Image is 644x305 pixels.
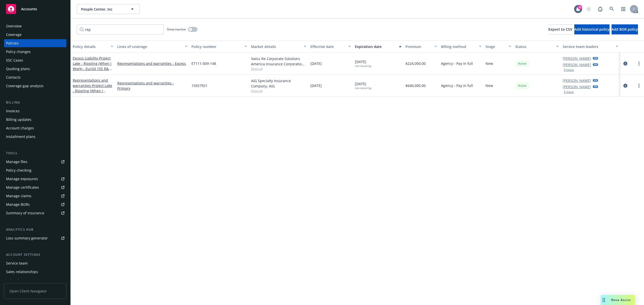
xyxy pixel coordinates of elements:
[548,24,572,34] button: Export to CSV
[4,100,66,105] div: Billing
[513,40,561,53] button: Status
[564,68,574,71] button: 3 more
[251,56,306,67] div: Swiss Re Corporate Solutions America Insurance Corporation, [GEOGRAPHIC_DATA] Re, Euclid Insuranc...
[6,39,19,47] div: Policies
[484,40,513,53] button: Stage
[6,133,35,141] div: Installment plans
[73,56,112,76] a: Excess Liability
[486,44,506,49] div: Stage
[310,83,322,88] span: [DATE]
[4,158,66,166] a: Manage files
[4,227,66,232] div: Analytics hub
[4,124,66,132] a: Account charges
[191,61,216,66] span: ET111-009-148
[574,27,610,32] span: Add historical policy
[167,27,186,31] span: Show inactive
[4,31,66,39] a: Coverage
[636,83,642,89] a: more
[355,59,371,68] span: [DATE]
[548,27,572,32] span: Export to CSV
[6,65,30,73] div: Quoting plans
[563,62,591,67] a: [PERSON_NAME]
[6,175,38,183] div: Manage exposures
[6,200,30,209] div: Manage BORs
[308,40,353,53] button: Effective date
[6,22,22,30] div: Overview
[4,276,66,284] a: Related accounts
[406,83,426,88] span: $640,000.00
[601,295,607,305] div: Drag to move
[612,24,638,34] button: Add BOR policy
[517,83,527,88] span: Active
[4,192,66,200] a: Manage claims
[251,78,306,89] div: AIG Specialty Insurance Company, AIG
[563,56,591,61] a: [PERSON_NAME]
[6,276,35,284] div: Related accounts
[622,83,628,89] a: circleInformation
[6,259,28,267] div: Service team
[73,44,108,49] div: Policy details
[561,40,620,53] button: Service team leaders
[4,175,66,183] span: Manage exposures
[355,64,371,68] div: non-recurring
[4,65,66,73] a: Quoting plans
[486,83,493,88] span: New
[6,158,27,166] div: Manage files
[439,40,484,53] button: Billing method
[355,44,396,49] div: Expiration date
[4,107,66,115] a: Invoices
[249,40,308,53] button: Market details
[4,209,66,217] a: Summary of insurance
[310,61,322,66] span: [DATE]
[117,80,187,91] a: Representations and warranties - Primary
[441,44,476,49] div: Billing method
[4,73,66,81] a: Contacts
[4,200,66,209] a: Manage BORs
[6,107,20,115] div: Invoices
[355,86,371,90] div: non-recurring
[406,44,432,49] div: Premium
[578,5,582,10] div: 25
[612,27,638,32] span: Add BOR policy
[574,24,610,34] button: Add historical policy
[584,4,594,14] a: Start snowing
[4,39,66,47] a: Policies
[6,124,34,132] div: Account charges
[486,61,493,66] span: New
[4,252,66,257] div: Account settings
[4,166,66,174] a: Policy checking
[77,24,164,34] input: Filter by keyword...
[21,7,37,11] span: Accounts
[115,40,189,53] button: Lines of coverage
[251,67,306,71] span: Show all
[4,234,66,242] a: Loss summary generator
[611,298,631,302] span: Nova Assist
[6,31,22,39] div: Coverage
[4,82,66,90] a: Coverage gap analysis
[6,183,39,191] div: Manage certificates
[4,183,66,191] a: Manage certificates
[4,22,66,30] a: Overview
[6,268,38,276] div: Sales relationships
[6,209,44,217] div: Summary of insurance
[77,4,140,14] button: People Center, Inc
[4,133,66,141] a: Installment plans
[406,61,426,66] span: $224,000.00
[117,44,182,49] div: Lines of coverage
[73,78,112,104] a: Representations and warranties
[636,61,642,67] a: more
[4,2,66,16] a: Accounts
[81,7,125,12] span: People Center, Inc
[601,295,635,305] button: Nova Assist
[6,192,31,200] div: Manage claims
[6,234,48,242] div: Loss summary generator
[4,48,66,56] a: Policy changes
[4,283,66,299] span: Open Client Navigator
[310,44,345,49] div: Effective date
[515,44,553,49] div: Status
[6,166,31,174] div: Policy checking
[441,83,473,88] span: Agency - Pay in full
[6,73,21,81] div: Contacts
[404,40,439,53] button: Premium
[73,83,112,104] span: - Project Lake - Rippling (When I Work) - AIG Primary R&W Policy [[DATE]]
